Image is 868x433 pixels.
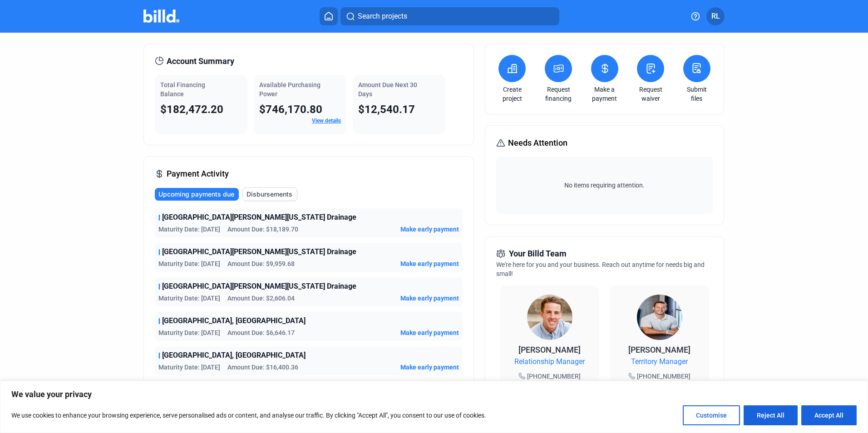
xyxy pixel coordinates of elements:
[527,372,581,381] span: [PHONE_NUMBER]
[631,356,688,367] span: Territory Manager
[744,405,798,425] button: Reject All
[242,187,297,201] button: Disbursements
[158,259,220,268] span: Maturity Date: [DATE]
[518,345,581,354] span: [PERSON_NAME]
[160,81,205,98] span: Total Financing Balance
[312,118,341,124] a: View details
[162,350,306,361] span: [GEOGRAPHIC_DATA], [GEOGRAPHIC_DATA]
[158,225,220,234] span: Maturity Date: [DATE]
[340,7,559,25] button: Search projects
[358,103,415,116] span: $12,540.17
[158,328,220,337] span: Maturity Date: [DATE]
[706,7,725,25] button: RL
[158,294,220,303] span: Maturity Date: [DATE]
[400,259,459,268] button: Make early payment
[227,259,295,268] span: Amount Due: $9,959.68
[496,85,528,103] a: Create project
[167,55,234,68] span: Account Summary
[358,81,417,98] span: Amount Due Next 30 Days
[400,225,459,234] button: Make early payment
[527,295,572,340] img: Relationship Manager
[500,181,709,190] span: No items requiring attention.
[628,345,690,354] span: [PERSON_NAME]
[162,246,356,257] span: [GEOGRAPHIC_DATA][PERSON_NAME][US_STATE] Drainage
[542,85,574,103] a: Request financing
[683,405,740,425] button: Customise
[508,137,567,149] span: Needs Attention
[227,225,298,234] span: Amount Due: $18,189.70
[637,372,690,381] span: [PHONE_NUMBER]
[358,11,407,22] span: Search projects
[227,294,295,303] span: Amount Due: $2,606.04
[589,85,621,103] a: Make a payment
[400,328,459,337] button: Make early payment
[400,363,459,372] button: Make early payment
[155,188,239,201] button: Upcoming payments due
[509,247,567,260] span: Your Billd Team
[162,212,356,223] span: [GEOGRAPHIC_DATA][PERSON_NAME][US_STATE] Drainage
[247,190,292,199] span: Disbursements
[160,103,223,116] span: $182,472.20
[801,405,857,425] button: Accept All
[227,363,298,372] span: Amount Due: $16,400.36
[162,281,356,292] span: [GEOGRAPHIC_DATA][PERSON_NAME][US_STATE] Drainage
[259,103,322,116] span: $746,170.80
[514,356,585,367] span: Relationship Manager
[711,11,720,22] span: RL
[259,81,321,98] span: Available Purchasing Power
[158,363,220,372] span: Maturity Date: [DATE]
[167,167,229,180] span: Payment Activity
[681,85,713,103] a: Submit files
[400,294,459,303] button: Make early payment
[637,295,682,340] img: Territory Manager
[158,190,234,199] span: Upcoming payments due
[162,315,306,326] span: [GEOGRAPHIC_DATA], [GEOGRAPHIC_DATA]
[143,10,179,23] img: Billd Company Logo
[227,328,295,337] span: Amount Due: $6,646.17
[11,389,857,400] p: We value your privacy
[496,261,705,277] span: We're here for you and your business. Reach out anytime for needs big and small!
[11,410,486,421] p: We use cookies to enhance your browsing experience, serve personalised ads or content, and analys...
[635,85,666,103] a: Request waiver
